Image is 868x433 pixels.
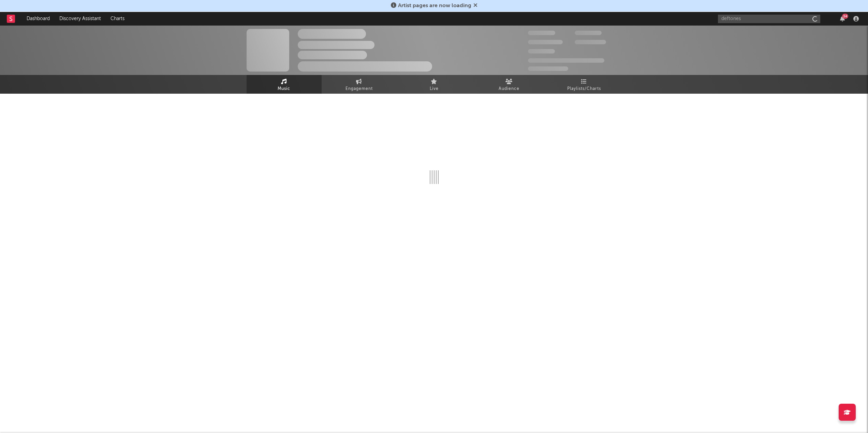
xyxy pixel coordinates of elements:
span: 50,000,000 [528,40,563,44]
a: Audience [472,75,547,94]
span: 100,000 [575,31,602,35]
a: Music [247,75,322,94]
span: Audience [499,85,519,93]
span: 1,000,000 [575,40,606,44]
span: Playlists/Charts [567,85,601,93]
span: Jump Score: 85.0 [528,66,568,71]
a: Live [397,75,472,94]
a: Charts [106,12,129,26]
span: Artist pages are now loading [398,3,471,9]
span: Engagement [345,85,373,93]
span: 100,000 [528,49,555,53]
input: Search for artists [718,15,820,23]
span: 50,000,000 Monthly Listeners [528,58,604,63]
a: Discovery Assistant [55,12,106,26]
a: Dashboard [22,12,55,26]
a: Engagement [322,75,397,94]
button: 34 [840,16,845,21]
span: Live [430,85,439,93]
div: 34 [842,14,848,19]
span: Music [278,85,290,93]
span: 300,000 [528,31,555,35]
a: Playlists/Charts [547,75,622,94]
span: Dismiss [473,3,477,9]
